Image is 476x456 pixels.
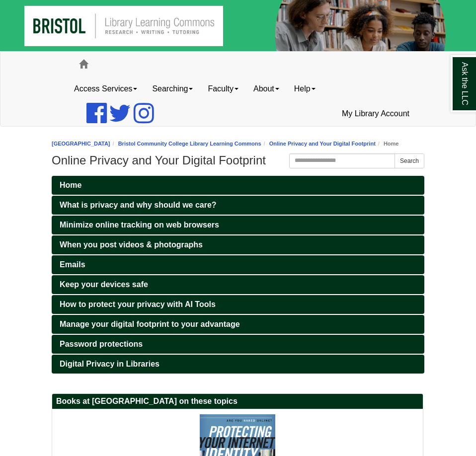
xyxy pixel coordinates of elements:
span: What is privacy and why should we care? [60,201,217,209]
a: How to protect your privacy with AI Tools [52,295,424,314]
span: When you post videos & photographs [60,240,203,249]
li: Home [376,139,399,149]
a: Minimize online tracking on web browsers [52,216,424,234]
a: [GEOGRAPHIC_DATA] [52,141,110,147]
a: What is privacy and why should we care? [52,196,424,215]
a: Searching [145,76,200,101]
h2: Books at [GEOGRAPHIC_DATA] on these topics [52,394,423,409]
span: Password protections [60,340,143,348]
nav: breadcrumb [52,139,424,149]
a: About [246,76,287,101]
a: My Library Account [334,101,417,126]
span: Manage your digital footprint to your advantage [60,320,240,328]
a: Password protections [52,335,424,354]
a: When you post videos & photographs [52,235,424,254]
h1: Online Privacy and Your Digital Footprint [52,153,424,167]
span: Digital Privacy in Libraries [60,360,159,368]
span: How to protect your privacy with AI Tools [60,300,216,308]
a: Help [287,76,323,101]
a: Digital Privacy in Libraries [52,355,424,374]
button: Search [395,153,424,168]
a: Access Services [67,76,145,101]
span: Keep your devices safe [60,280,148,289]
a: Home [52,176,424,195]
a: Bristol Community College Library Learning Commons [118,141,261,147]
a: Manage your digital footprint to your advantage [52,315,424,334]
a: Keep your devices safe [52,275,424,294]
span: Minimize online tracking on web browsers [60,221,219,229]
a: Online Privacy and Your Digital Footprint [269,141,376,147]
span: Home [60,181,81,189]
span: Emails [60,260,85,269]
a: Faculty [200,76,246,101]
a: Emails [52,255,424,274]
